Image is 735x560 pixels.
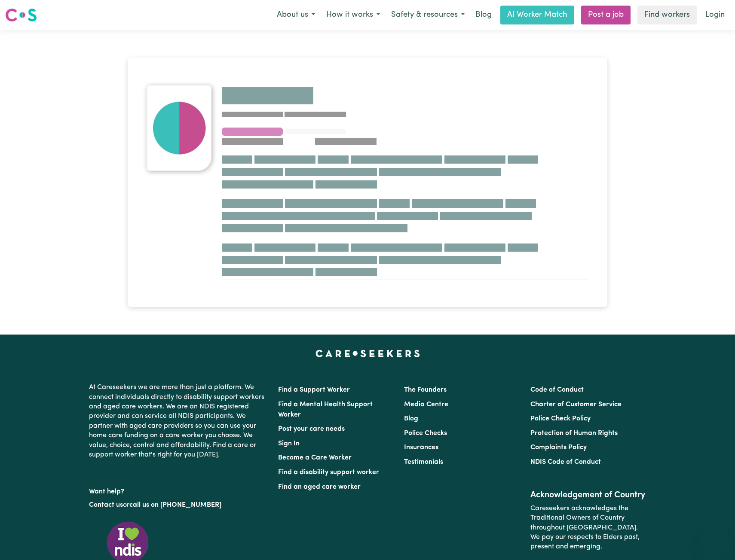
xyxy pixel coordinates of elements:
[315,350,420,357] a: Careseekers home page
[530,500,646,555] p: Careseekers acknowledges the Traditional Owners of Country throughout [GEOGRAPHIC_DATA]. We pay o...
[278,484,361,490] a: Find an aged care worker
[278,426,345,432] a: Post your care needs
[386,6,470,24] button: Safety & resources
[404,415,418,422] a: Blog
[530,444,587,451] a: Complaints Policy
[530,490,646,500] h2: Acknowledgement of Country
[530,430,618,437] a: Protection of Human Rights
[89,502,123,508] a: Contact us
[5,5,37,25] a: Careseekers logo
[404,387,447,393] a: The Founders
[404,401,448,408] a: Media Centre
[530,459,601,466] a: NDIS Code of Conduct
[89,484,268,496] p: Want help?
[701,526,728,553] iframe: Button to launch messaging window
[700,6,730,24] a: Login
[129,502,221,508] a: call us on [PHONE_NUMBER]
[404,444,438,451] a: Insurances
[89,497,268,513] p: or
[530,415,591,422] a: Police Check Policy
[404,459,443,466] a: Testimonials
[637,6,697,24] a: Find workers
[278,401,373,418] a: Find a Mental Health Support Worker
[581,6,631,24] a: Post a job
[404,430,447,437] a: Police Checks
[321,6,386,24] button: How it works
[530,401,622,408] a: Charter of Customer Service
[271,6,321,24] button: About us
[89,379,268,463] p: At Careseekers we are more than just a platform. We connect individuals directly to disability su...
[278,387,350,393] a: Find a Support Worker
[278,454,352,461] a: Become a Care Worker
[500,6,574,24] a: AI Worker Match
[5,7,37,23] img: Careseekers logo
[278,469,379,476] a: Find a disability support worker
[530,387,584,393] a: Code of Conduct
[278,440,300,447] a: Sign In
[470,6,497,24] a: Blog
